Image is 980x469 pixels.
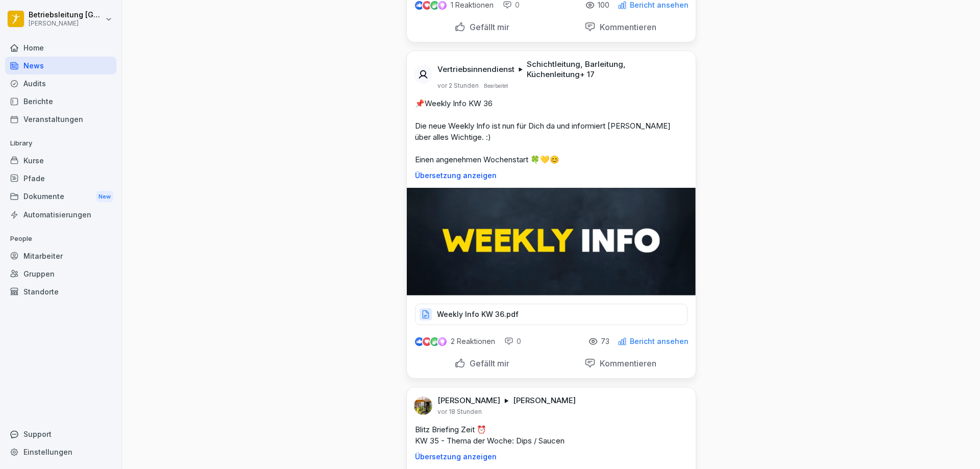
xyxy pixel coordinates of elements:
[5,443,116,461] a: Einstellungen
[415,337,423,345] img: like
[414,397,432,415] img: ahtvx1qdgs31qf7oeejj87mb.png
[415,171,688,180] p: Übersetzung anzeigen
[484,82,508,90] p: Bearbeitet
[596,22,656,32] p: Kommentieren
[96,191,113,203] div: New
[430,1,439,10] img: celebrate
[5,57,116,75] a: News
[5,187,116,206] div: Dokumente
[437,408,482,416] p: vor 18 Stunden
[630,337,689,345] p: Bericht ansehen
[407,188,696,295] img: vrlianrkvorw1zudaijqpceu.png
[5,283,116,301] a: Standorte
[527,59,683,80] p: Schichtleitung, Barleitung, Küchenleitung + 17
[601,337,609,345] p: 73
[5,75,116,92] a: Audits
[630,1,689,9] p: Bericht ansehen
[465,358,509,368] p: Gefällt mir
[437,396,500,406] p: [PERSON_NAME]
[430,337,439,346] img: celebrate
[415,312,688,323] a: Weekly Info KW 36.pdf
[437,82,479,90] p: vor 2 Stunden
[5,135,116,152] p: Library
[5,169,116,187] a: Pfade
[423,338,431,345] img: love
[438,337,447,346] img: inspiring
[465,22,509,32] p: Gefällt mir
[504,336,521,347] div: 0
[437,309,519,319] p: Weekly Info KW 36.pdf
[5,92,116,110] a: Berichte
[5,206,116,224] a: Automatisierungen
[415,98,688,165] p: 📌Weekly Info KW 36 Die neue Weekly Info ist nun für Dich da und informiert [PERSON_NAME] über all...
[415,424,688,447] p: Blitz Briefing Zeit ⏰ KW 35 - Thema der Woche: Dips / Saucen
[5,247,116,265] a: Mitarbeiter
[5,39,116,57] a: Home
[5,265,116,283] a: Gruppen
[5,231,116,247] p: People
[29,20,103,27] p: [PERSON_NAME]
[437,64,514,75] p: Vertriebsinnendienst
[423,2,431,9] img: love
[5,425,116,443] div: Support
[415,453,688,461] p: Übersetzung anzeigen
[438,1,447,10] img: inspiring
[29,11,103,19] p: Betriebsleitung [GEOGRAPHIC_DATA]
[5,152,116,169] a: Kurse
[598,1,609,9] p: 100
[451,337,495,345] p: 2 Reaktionen
[451,1,494,9] p: 1 Reaktionen
[415,1,423,9] img: like
[5,110,116,128] a: Veranstaltungen
[5,187,116,206] a: DokumenteNew
[596,358,656,368] p: Kommentieren
[513,396,576,406] p: [PERSON_NAME]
